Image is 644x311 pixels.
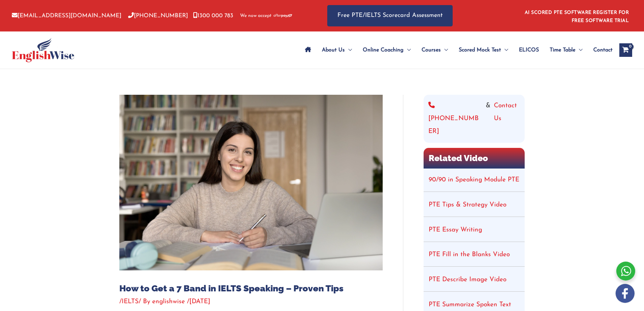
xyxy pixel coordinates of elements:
[273,14,292,18] img: Afterpay-Logo
[588,38,613,62] a: Contact
[345,38,352,62] span: Menu Toggle
[322,38,345,62] span: About Us
[429,251,510,258] a: PTE Fill in the Blanks Video
[357,38,416,62] a: Online CoachingMenu Toggle
[550,38,575,62] span: Time Table
[593,38,613,62] span: Contact
[428,99,482,138] a: [PHONE_NUMBER]
[193,13,233,19] a: 1300 000 783
[416,38,453,62] a: CoursesMenu Toggle
[404,38,411,62] span: Menu Toggle
[494,99,520,138] a: Contact Us
[152,298,187,305] a: englishwise
[429,276,506,283] a: PTE Describe Image Video
[422,38,441,62] span: Courses
[525,10,629,23] a: AI SCORED PTE SOFTWARE REGISTER FOR FREE SOFTWARE TRIAL
[501,38,508,62] span: Menu Toggle
[428,99,520,138] div: &
[363,38,404,62] span: Online Coaching
[300,38,613,62] nav: Site Navigation: Main Menu
[429,202,506,208] a: PTE Tips & Strategy Video
[544,38,588,62] a: Time TableMenu Toggle
[119,297,383,307] div: / / By /
[119,283,383,294] h1: How to Get a 7 Band in IELTS Speaking – Proven Tips
[122,298,139,305] a: IELTS
[453,38,514,62] a: Scored Mock TestMenu Toggle
[12,38,74,62] img: cropped-ew-logo
[189,298,210,305] span: [DATE]
[240,13,271,19] span: We now accept
[441,38,448,62] span: Menu Toggle
[429,227,482,233] a: PTE Essay Writing
[316,38,357,62] a: About UsMenu Toggle
[152,298,185,305] span: englishwise
[575,38,582,62] span: Menu Toggle
[424,148,525,169] h2: Related Video
[616,284,635,303] img: white-facebook.png
[514,38,544,62] a: ELICOS
[327,5,453,26] a: Free PTE/IELTS Scorecard Assessment
[429,302,511,308] a: PTE Summarize Spoken Text
[12,13,121,19] a: [EMAIL_ADDRESS][DOMAIN_NAME]
[128,13,188,19] a: [PHONE_NUMBER]
[429,177,519,183] a: 90/90 in Speaking Module PTE
[521,5,632,27] aside: Header Widget 1
[619,43,632,57] a: View Shopping Cart, empty
[519,38,539,62] span: ELICOS
[459,38,501,62] span: Scored Mock Test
